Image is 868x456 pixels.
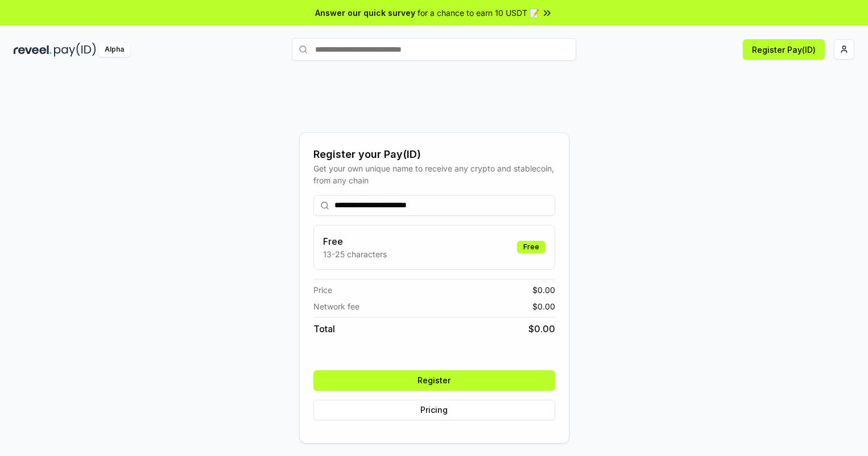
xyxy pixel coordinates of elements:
[313,147,555,162] div: Register your Pay(ID)
[313,162,555,186] div: Get your own unique name to receive any crypto and stablecoin, from any chain
[54,43,96,57] img: pay_id
[532,284,555,296] span: $ 0.00
[313,322,335,336] span: Total
[313,300,359,312] span: Network fee
[323,248,387,260] p: 13-25 characters
[743,39,825,60] button: Register Pay(ID)
[418,7,539,19] span: for a chance to earn 10 USDT 📝
[313,284,332,296] span: Price
[98,43,130,57] div: Alpha
[315,7,415,19] span: Answer our quick survey
[14,43,52,57] img: reveel_dark
[313,370,555,391] button: Register
[532,300,555,312] span: $ 0.00
[517,241,545,253] div: Free
[528,322,555,336] span: $ 0.00
[313,400,555,420] button: Pricing
[323,235,387,248] h3: Free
